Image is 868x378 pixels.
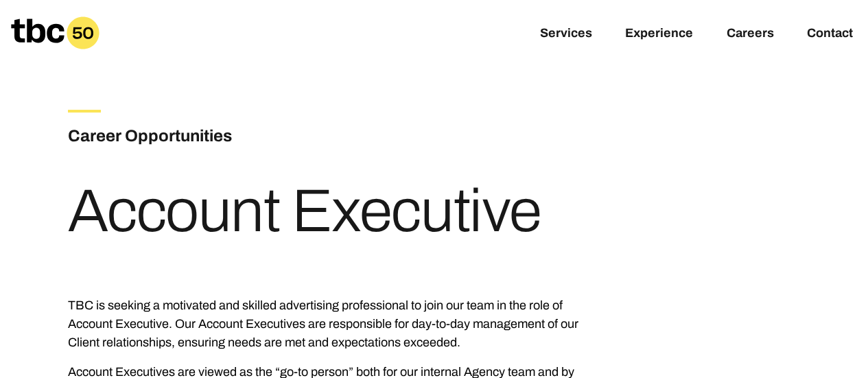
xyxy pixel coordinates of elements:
[68,181,541,241] h1: Account Executive
[68,123,397,148] h3: Career Opportunities
[806,26,852,43] a: Contact
[625,26,693,43] a: Experience
[540,26,592,43] a: Services
[726,26,773,43] a: Careers
[11,16,99,49] a: Homepage
[68,296,595,352] p: TBC is seeking a motivated and skilled advertising professional to join our team in the role of A...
